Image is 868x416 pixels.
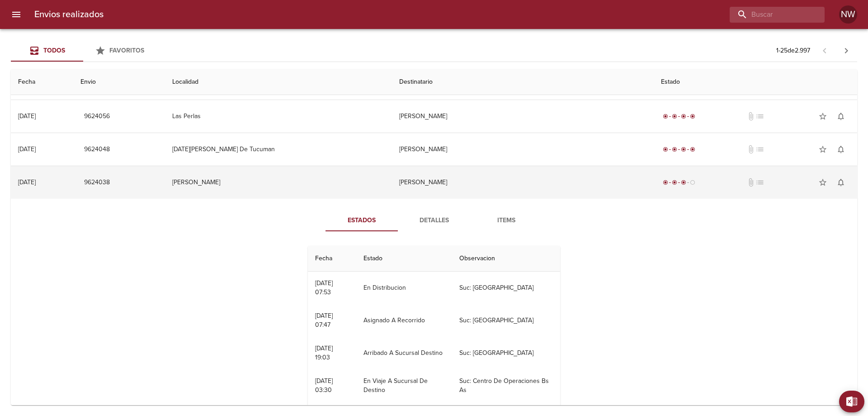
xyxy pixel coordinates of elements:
[18,178,36,186] div: [DATE]
[661,178,697,187] div: En viaje
[746,145,755,154] span: No tiene documentos adjuntos
[839,5,857,24] div: NW
[832,140,850,158] button: Activar notificaciones
[356,337,453,369] td: Arribado A Sucursal Destino
[832,173,850,191] button: Activar notificaciones
[11,69,73,95] th: Fecha
[832,107,850,125] button: Activar notificaciones
[452,337,560,369] td: Suc: [GEOGRAPHIC_DATA]
[165,69,392,95] th: Localidad
[84,144,110,155] span: 9624048
[403,215,465,226] span: Detalles
[814,107,832,125] button: Agregar a favoritos
[452,369,560,402] td: Suc: Centro De Operaciones Bs As
[654,69,857,95] th: Estado
[661,112,697,121] div: Entregado
[839,5,857,24] div: Abrir información de usuario
[814,140,832,158] button: Agregar a favoritos
[34,7,104,22] h6: Envios realizados
[84,177,110,188] span: 9624038
[356,272,453,304] td: En Distribucion
[392,133,654,166] td: [PERSON_NAME]
[84,111,110,122] span: 9624056
[356,246,453,272] th: Estado
[80,174,113,191] button: 9624038
[839,391,864,412] button: Exportar Excel
[165,166,392,199] td: [PERSON_NAME]
[109,47,144,54] span: Favoritos
[672,147,677,152] span: radio_button_checked
[663,180,668,185] span: radio_button_checked
[814,173,832,191] button: Agregar a favoritos
[18,112,36,120] div: [DATE]
[835,40,857,62] span: Pagina siguiente
[315,279,333,296] div: [DATE] 07:53
[315,377,333,394] div: [DATE] 03:30
[681,180,686,185] span: radio_button_checked
[681,114,686,119] span: radio_button_checked
[755,145,764,154] span: No tiene pedido asociado
[814,46,835,55] span: Pagina anterior
[476,215,537,226] span: Items
[730,7,809,23] input: buscar
[392,69,654,95] th: Destinatario
[315,312,333,329] div: [DATE] 07:47
[165,133,392,166] td: [DATE][PERSON_NAME] De Tucuman
[663,147,668,152] span: radio_button_checked
[755,112,764,121] span: No tiene pedido asociado
[836,145,845,154] span: notifications_none
[80,141,113,158] button: 9624048
[672,114,677,119] span: radio_button_checked
[356,369,453,402] td: En Viaje A Sucursal De Destino
[818,178,827,187] span: star_border
[5,4,27,25] button: menu
[661,145,697,154] div: Entregado
[818,145,827,154] span: star_border
[690,114,695,119] span: radio_button_checked
[836,112,845,121] span: notifications_none
[690,180,695,185] span: radio_button_unchecked
[776,46,810,55] p: 1 - 25 de 2.997
[73,69,165,95] th: Envio
[11,40,156,62] div: Tabs Envios
[331,215,392,226] span: Estados
[392,100,654,133] td: [PERSON_NAME]
[325,210,542,231] div: Tabs detalle de guia
[663,114,668,119] span: radio_button_checked
[315,344,333,361] div: [DATE] 19:03
[836,178,845,187] span: notifications_none
[755,178,764,187] span: No tiene pedido asociado
[18,145,36,153] div: [DATE]
[672,180,677,185] span: radio_button_checked
[43,47,65,54] span: Todos
[80,108,113,125] button: 9624056
[681,147,686,152] span: radio_button_checked
[818,112,827,121] span: star_border
[308,246,356,272] th: Fecha
[690,147,695,152] span: radio_button_checked
[392,166,654,199] td: [PERSON_NAME]
[746,178,755,187] span: No tiene documentos adjuntos
[746,112,755,121] span: No tiene documentos adjuntos
[452,272,560,304] td: Suc: [GEOGRAPHIC_DATA]
[452,304,560,337] td: Suc: [GEOGRAPHIC_DATA]
[165,100,392,133] td: Las Perlas
[356,304,453,337] td: Asignado A Recorrido
[452,246,560,272] th: Observacion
